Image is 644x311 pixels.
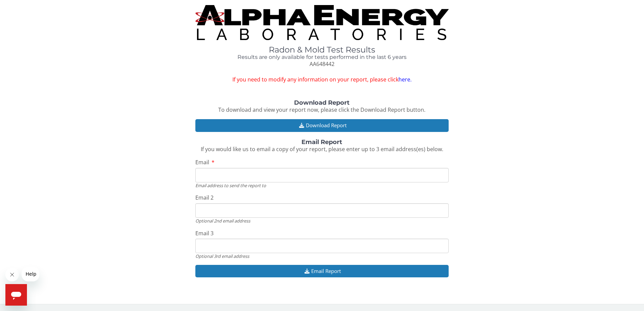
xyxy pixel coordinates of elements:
button: Download Report [195,119,449,132]
button: Email Report [195,265,449,277]
iframe: Button to launch messaging window [5,284,27,306]
iframe: Close message [5,268,19,281]
h1: Radon & Mold Test Results [195,45,449,54]
iframe: Message from company [22,267,39,281]
span: AA648442 [310,60,334,68]
span: If you would like us to email a copy of your report, please enter up to 3 email address(es) below. [201,145,443,153]
img: TightCrop.jpg [195,5,449,40]
div: Email address to send the report to [195,182,449,188]
strong: Download Report [294,99,350,106]
span: If you need to modify any information on your report, please click [195,76,449,83]
span: Email 2 [195,194,214,201]
a: here. [398,76,412,83]
div: Optional 3rd email address [195,253,449,259]
div: Optional 2nd email address [195,218,449,224]
span: Email 3 [195,230,214,237]
span: To download and view your report now, please click the Download Report button. [218,106,425,113]
span: Email [195,159,209,166]
strong: Email Report [301,138,342,146]
h4: Results are only available for tests performed in the last 6 years [195,54,449,60]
